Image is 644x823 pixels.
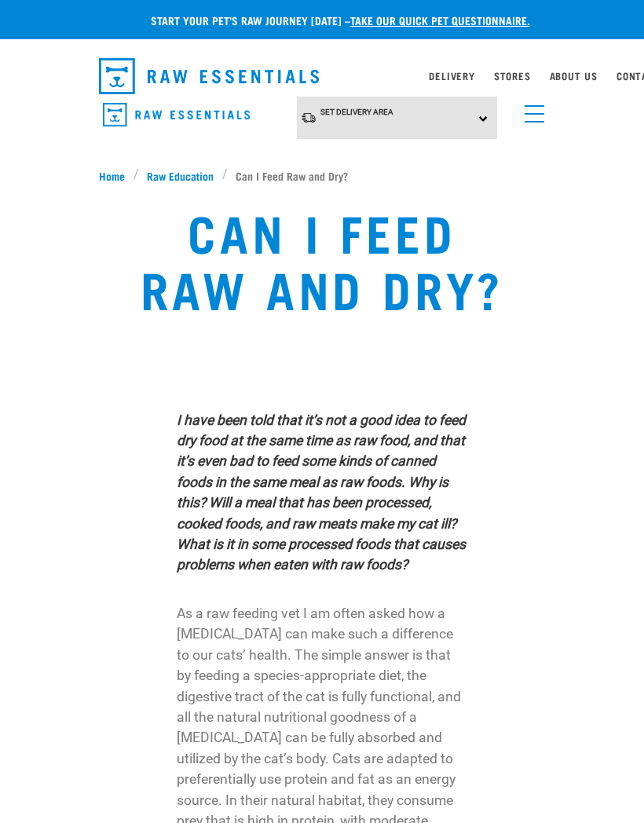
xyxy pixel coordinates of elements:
[550,73,598,79] a: About Us
[136,203,509,316] h1: Can I Feed Raw and Dry?
[103,103,250,127] img: Raw Essentials Logo
[517,96,545,124] a: menu
[99,167,125,184] span: Home
[99,167,134,184] a: Home
[494,73,531,79] a: Stores
[147,167,214,184] span: Raw Education
[350,17,530,23] a: take our quick pet questionnaire.
[99,58,319,94] img: Raw Essentials Logo
[177,412,466,573] em: I have been told that it’s not a good idea to feed dry food at the same time as raw food, and tha...
[301,112,317,124] img: van-moving.png
[429,73,474,79] a: Delivery
[139,167,222,184] a: Raw Education
[320,108,393,116] span: Set Delivery Area
[86,52,558,101] nav: dropdown navigation
[99,167,545,184] nav: breadcrumbs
